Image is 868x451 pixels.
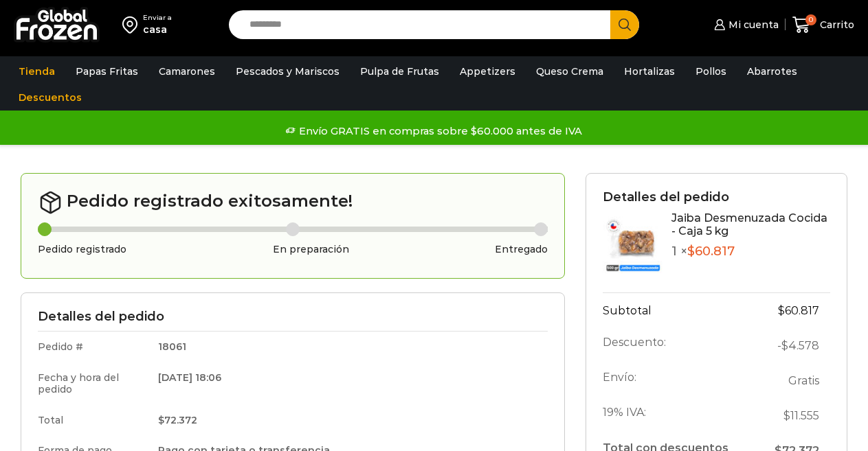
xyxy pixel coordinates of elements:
a: Hortalizas [617,58,682,84]
span: $ [687,244,695,259]
a: Pescados y Mariscos [229,58,346,84]
span: $ [778,304,785,317]
td: Total [38,405,148,436]
span: $ [158,414,164,426]
td: [DATE] 18:06 [148,362,548,405]
img: address-field-icon.svg [122,13,143,36]
h3: Pedido registrado [38,244,126,255]
bdi: 72.372 [158,414,197,426]
span: 4.578 [781,339,819,352]
span: $ [781,339,788,352]
a: Queso Crema [529,58,610,84]
span: $ [783,409,790,422]
span: Mi cuenta [725,18,779,32]
span: 11.555 [783,409,819,422]
h3: Detalles del pedido [603,190,830,205]
bdi: 60.817 [778,304,819,317]
p: 1 × [671,244,830,259]
h2: Pedido registrado exitosamente! [38,190,548,215]
a: Camarones [152,58,222,84]
th: Descuento: [603,328,755,363]
a: 0 Carrito [792,9,854,41]
div: casa [143,23,172,36]
button: Search button [610,10,639,39]
th: 19% IVA: [603,398,755,433]
bdi: 60.817 [687,244,735,259]
a: Pollos [689,58,733,84]
a: Descuentos [12,84,89,111]
a: Appetizers [453,58,522,84]
a: Pulpa de Frutas [353,58,446,84]
span: 0 [805,14,816,25]
td: 18061 [148,332,548,362]
h3: Entregado [495,244,548,255]
span: Carrito [816,18,854,32]
td: Fecha y hora del pedido [38,362,148,405]
td: Gratis [755,363,830,398]
a: Mi cuenta [711,11,778,38]
th: Envío: [603,363,755,398]
a: Papas Fritas [69,58,145,84]
a: Jaiba Desmenuzada Cocida - Caja 5 kg [671,211,827,238]
td: - [755,328,830,363]
h3: Detalles del pedido [38,310,548,325]
td: Pedido # [38,332,148,362]
div: Enviar a [143,13,172,23]
a: Abarrotes [740,58,804,84]
h3: En preparación [273,244,349,255]
a: Tienda [12,58,62,84]
th: Subtotal [603,292,755,328]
